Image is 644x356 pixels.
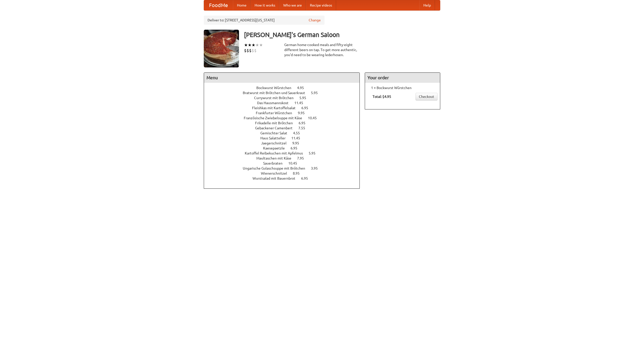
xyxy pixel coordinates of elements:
li: ★ [252,42,255,48]
a: Jaegerschnitzel 9.95 [261,141,308,145]
a: Maultaschen mit Käse 7.95 [256,156,313,160]
span: 7.95 [297,156,309,160]
li: ★ [259,42,263,48]
span: Französische Zwiebelsuppe mit Käse [244,116,307,120]
a: Sauerbraten 10.45 [263,161,306,165]
h4: Menu [204,73,359,83]
span: Frikadelle mit Brötchen [255,121,298,125]
a: Kaesepaetzle 6.95 [263,146,307,150]
span: 6.95 [301,106,313,110]
span: 6.95 [291,146,302,150]
span: 6.95 [299,121,310,125]
span: 5.95 [299,96,311,100]
span: 11.45 [294,101,308,105]
a: Frikadelle mit Brötchen 6.95 [255,121,315,125]
span: 5.95 [311,91,323,95]
a: Wienerschnitzel 8.95 [261,171,309,175]
li: ★ [244,42,248,48]
span: Kaesepaetzle [263,146,290,150]
a: FoodMe [204,0,233,10]
span: 4.95 [297,86,309,90]
img: angular.jpg [204,30,239,67]
div: Deliver to: [STREET_ADDRESS][US_STATE] [204,16,325,25]
span: Bratwurst mit Brötchen und Sauerkraut [243,91,310,95]
a: How it works [251,0,279,10]
span: Gemischter Salat [260,131,292,135]
span: 10.45 [288,161,302,165]
span: Sauerbraten [263,161,288,165]
a: Home [233,0,251,10]
a: Change [309,18,321,23]
li: ★ [248,42,252,48]
a: Bratwurst mit Brötchen und Sauerkraut 5.95 [243,91,327,95]
span: Maultaschen mit Käse [256,156,296,160]
span: Currywurst mit Brötchen [254,96,299,100]
a: Gemischter Salat 4.55 [260,131,309,135]
a: Französische Zwiebelsuppe mit Käse 10.45 [244,116,326,120]
li: $ [244,48,247,53]
a: Recipe videos [306,0,336,10]
span: Bockwurst Würstchen [256,86,296,90]
span: Wienerschnitzel [261,171,292,175]
h4: Your order [365,73,440,83]
li: $ [254,48,257,53]
a: Haus Salatteller 11.45 [260,136,309,140]
li: $ [249,48,252,53]
span: 6.95 [301,176,313,180]
a: Kartoffel Reibekuchen mit Apfelmus 5.95 [245,151,325,155]
a: Das Hausmannskost 11.45 [257,101,312,105]
span: Wurstsalad mit Bauernbrot [253,176,300,180]
span: Das Hausmannskost [257,101,294,105]
span: Fleishkas mit Kartoffelsalat [252,106,301,110]
a: Wurstsalad mit Bauernbrot 6.95 [253,176,317,180]
span: 9.95 [298,111,310,115]
span: 7.55 [298,126,310,130]
a: Currywurst mit Brötchen 5.95 [254,96,315,100]
h3: [PERSON_NAME]'s German Saloon [244,30,440,40]
li: 1 × Bockwurst Würstchen [368,85,437,90]
span: 4.55 [293,131,305,135]
a: Help [419,0,435,10]
li: $ [247,48,249,53]
a: Gebackener Camenbert 7.55 [255,126,314,130]
span: 11.45 [291,136,305,140]
li: $ [252,48,254,53]
span: 5.95 [309,151,320,155]
span: Ungarische Gulaschsuppe mit Brötchen [243,166,310,170]
span: Gebackener Camenbert [255,126,298,130]
div: German home-cooked meals and fifty-eight different beers on tap. To get more authentic, you'd nee... [284,42,360,57]
b: Total: $4.95 [373,95,391,99]
span: Kartoffel Reibekuchen mit Apfelmus [245,151,308,155]
a: Frankfurter Würstchen 9.95 [256,111,314,115]
a: Bockwurst Würstchen 4.95 [256,86,313,90]
span: 8.95 [293,171,305,175]
span: Frankfurter Würstchen [256,111,297,115]
li: ★ [255,42,259,48]
span: 9.95 [292,141,304,145]
a: Checkout [416,93,437,100]
span: Haus Salatteller [260,136,291,140]
a: Who we are [279,0,306,10]
span: 3.95 [311,166,323,170]
span: Jaegerschnitzel [261,141,292,145]
a: Ungarische Gulaschsuppe mit Brötchen 3.95 [243,166,327,170]
a: Fleishkas mit Kartoffelsalat 6.95 [252,106,317,110]
span: 10.45 [308,116,322,120]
